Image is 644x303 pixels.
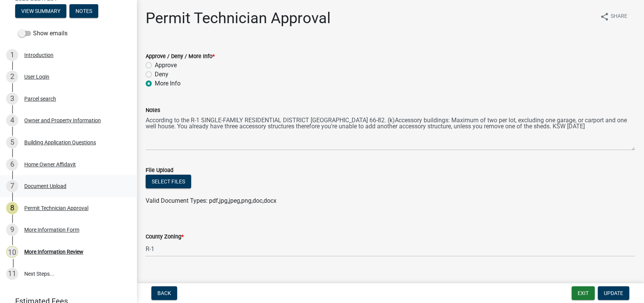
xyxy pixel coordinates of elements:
[594,9,633,24] button: shareShare
[24,118,101,123] div: Owner and Property Information
[6,180,18,192] div: 7
[151,286,177,300] button: Back
[6,268,18,280] div: 11
[572,286,595,300] button: Exit
[146,9,331,27] h1: Permit Technician Approval
[24,205,88,211] div: Permit Technician Approval
[24,227,79,232] div: More Information Form
[6,136,18,148] div: 5
[69,8,98,14] wm-modal-confirm: Notes
[24,183,66,189] div: Document Upload
[600,12,609,21] i: share
[6,202,18,214] div: 8
[611,12,627,21] span: Share
[15,4,66,18] button: View Summary
[15,8,66,14] wm-modal-confirm: Summary
[146,168,173,173] label: File Upload
[6,71,18,83] div: 2
[6,246,18,258] div: 10
[24,162,76,167] div: Home Owner Affidavit
[24,96,56,101] div: Parcel search
[6,158,18,170] div: 6
[155,61,177,70] label: Approve
[24,74,49,79] div: User Login
[24,52,53,58] div: Introduction
[604,290,623,296] span: Update
[6,93,18,105] div: 3
[155,70,168,79] label: Deny
[24,249,83,254] div: More Information Review
[146,197,276,204] span: Valid Document Types: pdf,jpg,jpeg,png,doc,docx
[157,290,171,296] span: Back
[24,140,96,145] div: Building Application Questions
[18,29,68,38] label: Show emails
[146,108,160,113] label: Notes
[6,224,18,236] div: 9
[69,4,98,18] button: Notes
[146,234,184,240] label: County Zoning
[6,114,18,126] div: 4
[146,54,215,59] label: Approve / Deny / More Info
[6,49,18,61] div: 1
[598,286,629,300] button: Update
[146,175,191,188] button: Select files
[155,79,181,88] label: More Info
